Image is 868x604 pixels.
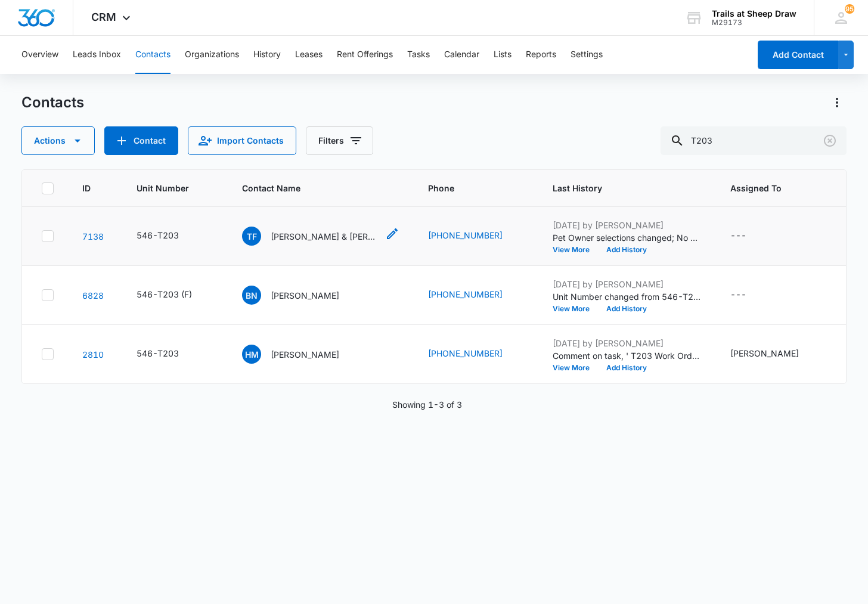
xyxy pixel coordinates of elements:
div: Assigned To - - Select to Edit Field [730,288,768,302]
h1: Contacts [21,94,84,111]
span: HM [242,345,261,364]
span: Contact Name [242,182,382,194]
button: Reports [526,36,556,74]
div: account name [712,9,796,18]
p: Pet Owner selections changed; No was added. [553,231,702,244]
div: [PERSON_NAME] [730,347,799,360]
button: Clear [820,131,839,150]
p: Comment on task, ' T203 Work Order Vacant ' "Patched holes in master bedroom " [553,349,702,362]
p: Showing 1-3 of 3 [392,398,462,411]
span: Unit Number [137,182,213,194]
span: ID [82,182,91,194]
p: [PERSON_NAME] & [PERSON_NAME] [271,230,378,243]
div: Unit Number - 546-T203 - Select to Edit Field [137,229,200,243]
p: [DATE] by [PERSON_NAME] [553,278,702,290]
button: View More [553,246,598,253]
button: Filters [306,126,373,155]
div: Phone - (970) 308-9320 - Select to Edit Field [428,347,524,361]
span: Last History [553,182,684,194]
button: Add History [598,305,655,312]
div: Contact Name - Tanner Fabrizius & Isabella Haagenson - Select to Edit Field [242,227,399,246]
button: Add History [598,364,655,371]
span: TF [242,227,261,246]
div: Assigned To - Sydnee Powell - Select to Edit Field [730,347,820,361]
button: Organizations [185,36,239,74]
button: Add History [598,246,655,253]
button: Lists [494,36,511,74]
button: Contacts [135,36,170,74]
div: notifications count [845,4,854,14]
div: Contact Name - Bailey Nicol - Select to Edit Field [242,286,361,305]
a: Navigate to contact details page for Bailey Nicol [82,290,104,301]
div: Unit Number - 546-T203 (F) - Select to Edit Field [137,288,213,302]
span: 95 [845,4,854,14]
a: Navigate to contact details page for Tanner Fabrizius & Isabella Haagenson [82,231,104,241]
input: Search Contacts [661,126,847,155]
button: Overview [21,36,58,74]
button: View More [553,364,598,371]
button: Leases [295,36,323,74]
button: Add Contact [104,126,178,155]
span: BN [242,286,261,305]
a: [PHONE_NUMBER] [428,288,503,301]
button: Tasks [407,36,430,74]
a: [PHONE_NUMBER] [428,347,503,360]
button: History [253,36,281,74]
button: Leads Inbox [73,36,121,74]
span: CRM [91,11,116,23]
p: [DATE] by [PERSON_NAME] [553,337,702,349]
p: [PERSON_NAME] [271,289,339,302]
p: [DATE] by [PERSON_NAME] [553,219,702,231]
div: Unit Number - 546-T203 - Select to Edit Field [137,347,200,361]
div: 546-T203 [137,229,179,241]
div: Phone - (970) 821-6800 - Select to Edit Field [428,229,524,243]
button: View More [553,305,598,312]
div: --- [730,229,746,243]
a: [PHONE_NUMBER] [428,229,503,241]
button: Actions [827,93,847,112]
button: Calendar [444,36,479,74]
div: Phone - (559) 273-8998 - Select to Edit Field [428,288,524,302]
button: Rent Offerings [337,36,393,74]
span: Phone [428,182,507,194]
span: Assigned To [730,182,803,194]
div: Contact Name - Hector Meza Fernandez - Select to Edit Field [242,345,361,364]
button: Settings [571,36,603,74]
div: account id [712,18,796,27]
a: Navigate to contact details page for Hector Meza Fernandez [82,349,104,360]
button: Import Contacts [188,126,296,155]
div: --- [730,288,746,302]
div: 546-T203 (F) [137,288,192,301]
button: Actions [21,126,95,155]
p: Unit Number changed from 546-T203 to 546-T203 (F). [553,290,702,303]
button: Add Contact [758,41,838,69]
div: 546-T203 [137,347,179,360]
p: [PERSON_NAME] [271,348,339,361]
div: Assigned To - - Select to Edit Field [730,229,768,243]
